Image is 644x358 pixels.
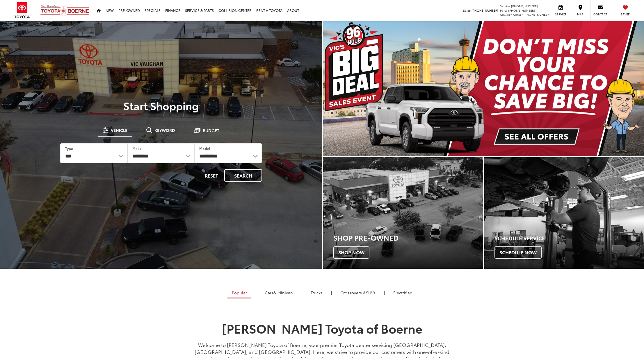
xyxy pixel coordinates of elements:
span: Collision Center [500,12,523,17]
span: Contact [593,12,607,16]
a: Shop Pre-Owned Shop Now [323,157,483,269]
a: Electrified [389,288,417,298]
span: Keyword [154,128,175,132]
span: [PHONE_NUMBER] [511,4,538,8]
button: Reset [200,169,223,182]
span: Shop Now [333,246,369,259]
section: Carousel section with vehicle pictures - may contain disclaimers. [323,21,644,156]
span: Sales [463,8,471,12]
span: Service [500,4,510,8]
li: | [330,290,333,296]
p: Start Shopping [24,100,298,111]
span: [PHONE_NUMBER] [472,8,498,12]
span: Map [574,12,587,16]
span: [PHONE_NUMBER] [524,12,550,17]
label: Model [199,146,210,151]
span: Crossovers & [340,290,366,296]
label: Make [132,146,142,151]
h1: [PERSON_NAME] Toyota of Boerne [187,321,457,335]
span: Saved [619,12,632,16]
a: SUVs [336,288,380,298]
div: Toyota [323,157,483,269]
img: Vic Vaughan Toyota of Boerne [40,4,90,16]
li: | [383,290,386,296]
span: Schedule Now [494,246,542,259]
li: | [300,290,304,296]
img: Big Deal Sales Event [323,21,644,156]
label: Type [65,146,73,151]
span: Vehicle [111,128,127,132]
span: Parts [500,8,507,12]
li: | [254,290,258,296]
a: Trucks [306,288,327,298]
span: & Minivan [273,290,293,296]
span: [PHONE_NUMBER] [508,8,535,12]
a: Cars [260,288,297,298]
a: Popular [227,288,251,298]
button: Search [224,169,262,182]
span: Service [554,12,567,16]
h3: Shop Pre-Owned [333,234,483,241]
span: Budget [203,128,219,133]
div: carousel slide number 1 of 1 [323,21,644,156]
